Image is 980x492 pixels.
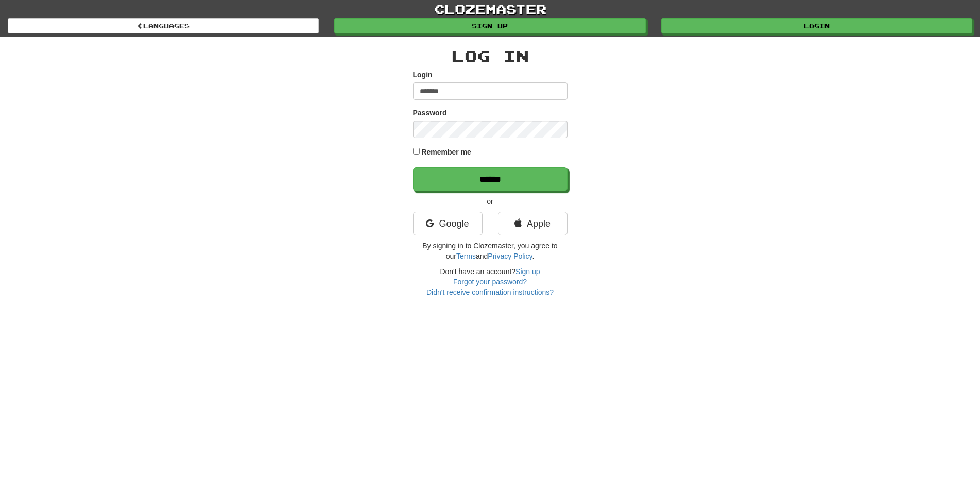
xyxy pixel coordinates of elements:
a: Apple [498,212,568,235]
label: Login [413,70,433,80]
div: Don't have an account? [413,266,568,297]
label: Password [413,108,447,118]
a: Sign up [334,18,645,33]
p: By signing in to Clozemaster, you agree to our and . [413,241,568,261]
label: Remember me [421,147,471,157]
a: Languages [8,18,319,33]
a: Terms [456,252,476,260]
a: Forgot your password? [453,278,527,286]
a: Google [413,212,483,235]
h2: Log In [413,47,568,64]
a: Sign up [515,267,540,276]
a: Login [661,18,972,33]
a: Didn't receive confirmation instructions? [426,288,554,296]
p: or [413,196,568,207]
a: Privacy Policy [488,252,532,260]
